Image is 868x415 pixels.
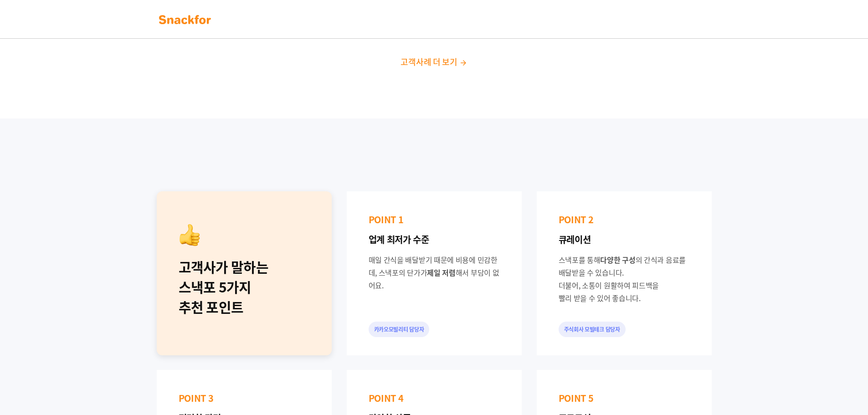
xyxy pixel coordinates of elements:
[401,56,457,68] span: 고객사례 더 보기
[179,392,310,405] p: POINT 3
[459,59,467,67] img: arrow.svg
[369,213,500,226] p: POINT 1
[369,233,500,246] p: 업계 최저가 수준
[559,322,626,337] div: 주식회사 모빌테크 담당자
[559,392,690,405] p: POINT 5
[401,56,467,68] a: 고객사례 더 보기
[369,322,430,337] div: 카카오모빌리티 담당자
[427,267,456,278] span: 제일 저렴
[559,253,690,304] div: 스낵포를 통해 의 간식과 음료를 배달받을 수 있습니다. 더불어, 소통이 원활하여 피드백을 빨리 받을 수 있어 좋습니다.
[559,213,690,226] p: POINT 2
[369,392,500,405] p: POINT 4
[369,253,500,292] div: 매일 간식을 배달받기 때문에 비용에 민감한데, 스낵포의 단가가 해서 부담이 없어요.
[156,12,214,27] img: background-main-color.svg
[179,224,200,246] img: recommend.png
[559,233,690,246] p: 큐레이션
[179,257,310,317] div: 고객사가 말하는 스낵포 5가지 추천 포인트
[600,254,635,265] span: 다양한 구성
